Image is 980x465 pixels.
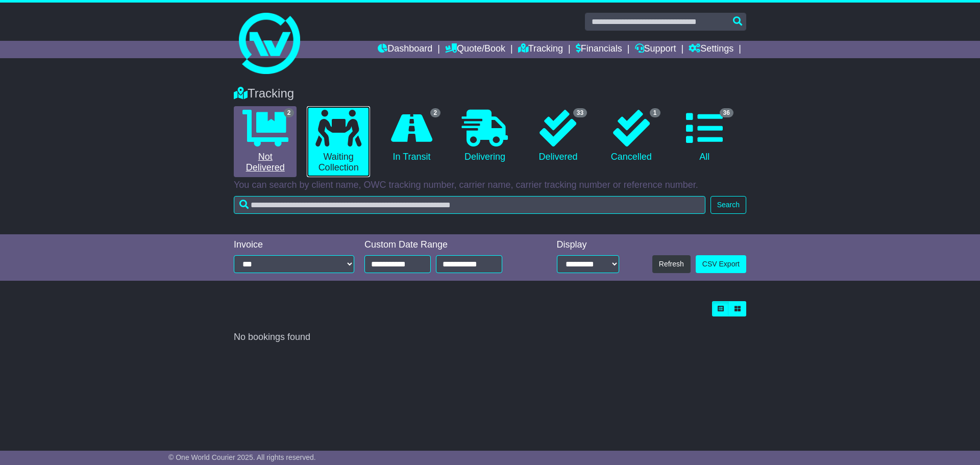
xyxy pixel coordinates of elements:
a: 2 In Transit [380,106,443,166]
div: Invoice [234,239,354,251]
div: Tracking [229,86,751,101]
span: 33 [573,108,587,117]
a: Settings [689,41,733,58]
div: Display [557,239,619,251]
a: Delivering [453,106,516,166]
p: You can search by client name, OWC tracking number, carrier name, carrier tracking number or refe... [234,180,746,191]
span: 2 [430,108,441,117]
span: 2 [284,108,295,117]
a: 1 Cancelled [600,106,663,166]
button: Refresh [652,255,691,273]
a: Dashboard [378,41,432,58]
span: 36 [720,108,733,117]
span: 1 [650,108,660,117]
a: Support [635,41,676,58]
a: Waiting Collection [307,106,370,177]
a: 2 Not Delivered [234,106,297,177]
a: Tracking [518,41,563,58]
button: Search [710,196,746,214]
a: Financials [576,41,622,58]
a: 36 All [673,106,736,166]
a: CSV Export [696,255,746,273]
a: Quote/Book [445,41,505,58]
span: © One World Courier 2025. All rights reserved. [168,453,316,461]
a: 33 Delivered [527,106,590,166]
div: No bookings found [234,332,746,343]
div: Custom Date Range [364,239,528,251]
